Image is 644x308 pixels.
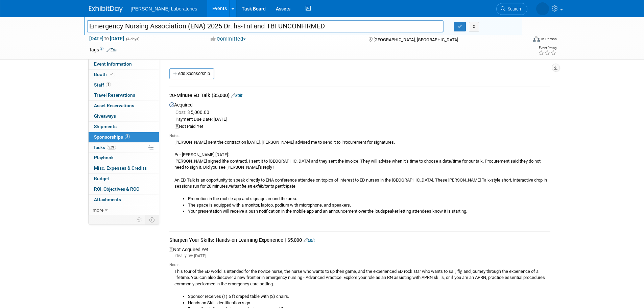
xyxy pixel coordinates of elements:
li: Sponsor receives (1) 6 ft draped table with (2) chairs. [188,293,550,300]
span: Budget [94,176,109,181]
a: Add Sponsorship [169,68,214,79]
span: Sponsorships [94,134,130,140]
span: 1 [106,82,111,87]
div: Notes: [169,133,550,139]
td: Toggle Event Tabs [145,215,159,224]
a: Shipments [89,122,159,132]
div: [PERSON_NAME] sent the contract on [DATE]. [PERSON_NAME] advised me to send it to Procurement for... [169,139,550,224]
span: Attachments [94,197,121,202]
a: ROI, Objectives & ROO [89,184,159,194]
a: Asset Reservations [89,101,159,111]
li: The space is equipped with a monitor, laptop, podium with microphone, and speakers. [188,202,550,209]
a: more [89,205,159,215]
td: Personalize Event Tab Strip [134,215,145,224]
a: Edit [106,48,118,52]
div: Event Rating [538,46,556,50]
span: Staff [94,82,111,88]
a: Edit [231,93,242,98]
span: to [103,36,110,41]
div: 20-Minute ED Talk ($5,000) [169,92,550,100]
a: Budget [89,174,159,184]
a: Giveaways [89,111,159,121]
span: Playbook [94,155,114,160]
li: Promotion in the mobile app and signage around the area. [188,196,550,202]
div: Event Format [487,35,557,45]
span: Shipments [94,124,117,129]
div: Not Paid Yet [175,123,550,130]
span: 92% [107,145,116,150]
span: (4 days) [125,37,140,41]
a: Travel Reservations [89,90,159,100]
a: Misc. Expenses & Credits [89,163,159,173]
a: Attachments [89,195,159,205]
span: Tasks [93,145,116,150]
i: Booth reservation complete [110,72,113,76]
span: [GEOGRAPHIC_DATA], [GEOGRAPHIC_DATA] [374,37,458,42]
div: Notes: [169,262,550,268]
div: In-Person [541,37,557,42]
span: ROI, Objectives & ROO [94,186,139,192]
a: Tasks92% [89,143,159,153]
td: Tags [89,46,118,53]
img: ExhibitDay [89,6,123,13]
span: Travel Reservations [94,92,135,98]
div: Sharpen Your Skills: Hands-on Learning Experience | $5,000 [169,237,550,245]
span: Search [505,6,521,11]
span: Booth [94,72,115,77]
li: Your presentation will receive a push notification in the mobile app and an announcement over the... [188,208,550,215]
div: Ideally by: [DATE] [169,253,550,259]
div: Payment Due Date: [DATE] [175,116,550,123]
span: Asset Reservations [94,103,134,108]
span: Misc. Expenses & Credits [94,165,147,171]
a: Staff1 [89,80,159,90]
a: Event Information [89,59,159,69]
span: [PERSON_NAME] Laboratories [131,6,197,11]
a: Search [496,3,527,15]
span: Giveaways [94,113,116,119]
li: Hands on Skill identification sign. [188,300,550,306]
span: Event Information [94,61,132,67]
span: more [93,207,103,213]
img: Format-Inperson.png [533,36,540,42]
span: 3 [125,134,130,139]
span: 5,000.00 [175,110,212,115]
img: Tisha Davis [536,2,549,15]
button: Committed [208,35,248,43]
a: Sponsorships3 [89,132,159,142]
i: *Must be an exhibitor to participate [229,184,295,189]
a: Edit [304,238,315,243]
span: [DATE] [DATE] [89,35,124,42]
button: X [469,22,479,31]
span: Cost: $ [175,110,191,115]
a: Booth [89,70,159,80]
a: Playbook [89,153,159,163]
div: Acquired [169,100,550,227]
